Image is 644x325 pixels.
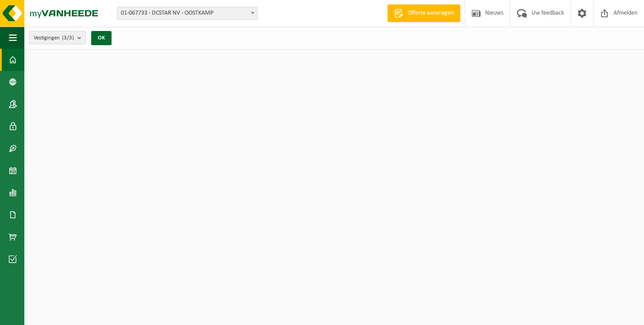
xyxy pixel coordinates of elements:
span: Vestigingen [34,31,74,45]
span: 01-067733 - DCSTAR NV - OOSTKAMP [117,7,257,19]
span: Offerte aanvragen [405,9,456,18]
button: Vestigingen(3/3) [29,31,86,44]
button: OK [91,31,112,45]
count: (3/3) [62,35,74,41]
a: Offerte aanvragen [387,4,460,22]
span: 01-067733 - DCSTAR NV - OOSTKAMP [117,7,258,20]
